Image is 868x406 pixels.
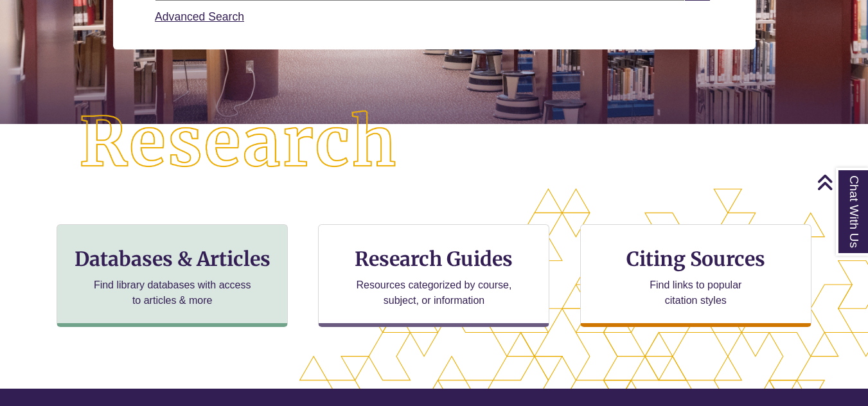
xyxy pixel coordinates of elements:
a: Research Guides Resources categorized by course, subject, or information [318,224,549,327]
a: Databases & Articles Find library databases with access to articles & more [57,224,288,327]
p: Find library databases with access to articles & more [89,278,256,308]
p: Resources categorized by course, subject, or information [350,278,518,308]
h3: Citing Sources [617,247,774,271]
h3: Databases & Articles [67,247,277,271]
a: Citing Sources Find links to popular citation styles [580,224,811,327]
p: Find links to popular citation styles [633,278,758,308]
a: Advanced Search [155,10,244,23]
h3: Research Guides [329,247,538,271]
a: Back to Top [817,173,865,191]
img: Research [44,75,434,211]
